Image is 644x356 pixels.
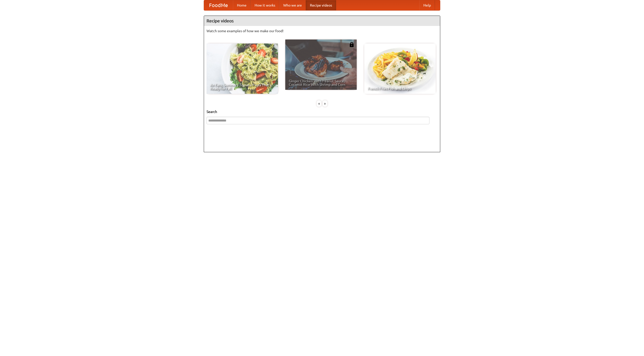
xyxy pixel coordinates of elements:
[207,109,437,114] h5: Search
[364,44,436,94] a: French Fries Fish and Chips
[349,42,354,47] img: 483408.png
[279,0,306,10] a: Who we are
[419,0,435,10] a: Help
[204,16,440,26] h4: Recipe videos
[207,28,437,33] p: Watch some examples of how we make our food!
[306,0,336,10] a: Recipe videos
[207,44,278,94] a: An Easy, Summery Tomato Pasta That's Ready for Fall
[251,0,279,10] a: How it works
[210,83,274,90] span: An Easy, Summery Tomato Pasta That's Ready for Fall
[317,100,321,107] div: «
[233,0,251,10] a: Home
[204,0,233,10] a: FoodMe
[323,100,327,107] div: »
[368,87,432,90] span: French Fries Fish and Chips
